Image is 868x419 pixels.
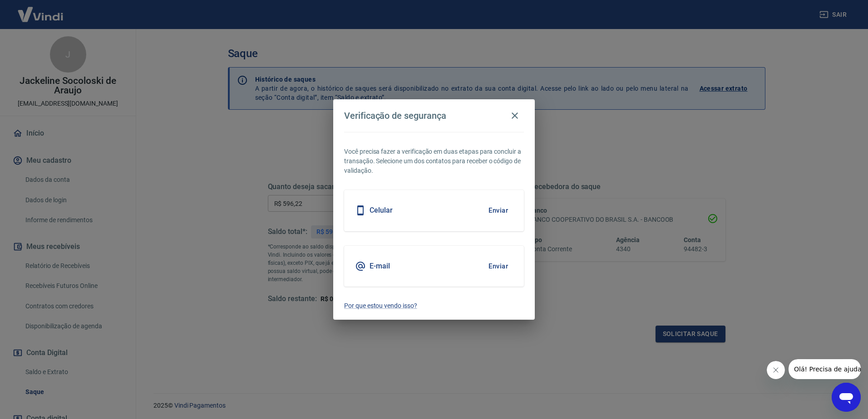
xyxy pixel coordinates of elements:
[832,383,861,412] iframe: Botão para abrir a janela de mensagens
[370,262,390,271] h5: E-mail
[344,110,446,121] h4: Verificação de segurança
[5,6,76,14] span: Olá! Precisa de ajuda?
[789,359,861,379] iframe: Mensagem da empresa
[344,301,524,311] a: Por que estou vendo isso?
[767,361,785,379] iframe: Fechar mensagem
[344,147,524,175] p: Você precisa fazer a verificação em duas etapas para concluir a transação. Selecione um dos conta...
[483,201,513,220] button: Enviar
[370,206,393,215] h5: Celular
[483,257,513,276] button: Enviar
